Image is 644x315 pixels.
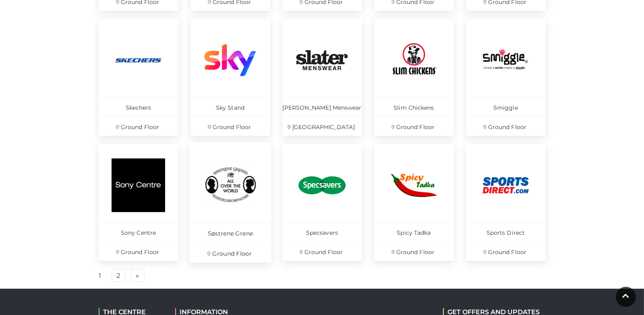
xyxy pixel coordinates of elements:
p: Søstrene Grene [189,223,271,242]
p: Ground Floor [99,242,178,261]
p: Ground Floor [99,117,178,136]
p: Ground Floor [374,117,454,136]
a: Slim Chickens Ground Floor [374,19,454,136]
p: Ground Floor [374,242,454,261]
p: Ground Floor [466,117,546,136]
a: Skechers Ground Floor [99,19,178,136]
p: Sky Stand [191,97,270,117]
a: Sky Stand Ground Floor [191,19,270,136]
p: Sports Direct [466,222,546,242]
a: 2 [112,269,126,282]
p: Ground Floor [191,117,270,136]
p: Spicy Tadka [374,222,454,242]
a: Smiggle Ground Floor [466,19,546,136]
a: Sony Centre Ground Floor [99,144,178,261]
a: Søstrene Grene Ground Floor [189,142,271,263]
p: Ground Floor [282,242,362,261]
a: Sports Direct Ground Floor [466,144,546,261]
span: » [136,273,139,278]
p: [PERSON_NAME] Menswear [282,97,362,117]
p: Sony Centre [99,222,178,242]
a: 1 [94,269,106,282]
p: Smiggle [466,97,546,117]
a: Spicy Tadka Ground Floor [374,144,454,261]
p: [GEOGRAPHIC_DATA] [282,117,362,136]
a: Specsavers Ground Floor [282,144,362,261]
p: Slim Chickens [374,97,454,117]
p: Skechers [99,97,178,117]
p: Specsavers [282,222,362,242]
a: Next [131,269,145,282]
p: Ground Floor [466,242,546,261]
a: [PERSON_NAME] Menswear [GEOGRAPHIC_DATA] [282,19,362,136]
p: Ground Floor [189,243,271,263]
